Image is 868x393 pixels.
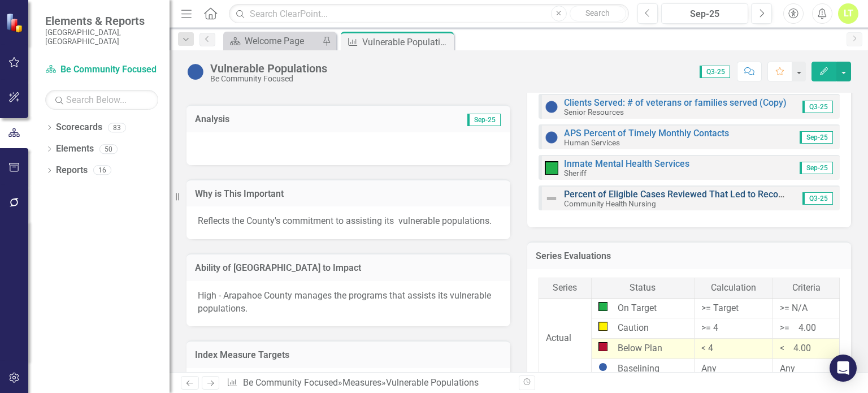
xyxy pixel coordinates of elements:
th: Series [539,278,592,298]
p: Reflects the County's commitment to assisting its vulnerable populations. [198,215,499,228]
a: APS Percent of Timely Monthly Contacts [564,128,729,139]
td: Any [695,359,773,379]
img: Caution [598,322,607,331]
div: Sep-25 [665,7,744,21]
img: Baselining [545,100,558,114]
th: Calculation [695,278,773,298]
span: Sep-25 [800,162,833,174]
img: Baselining [598,362,607,372]
td: >= 4 [695,318,773,339]
div: Vulnerable Populations [210,62,327,75]
a: Be Community Focused [243,377,338,388]
div: Vulnerable Populations [386,377,479,388]
button: Search [570,6,626,21]
input: Search Below... [45,90,158,110]
h3: Analysis [195,114,349,124]
span: Search [585,8,610,18]
div: Below Plan [598,342,688,355]
td: >= N/A [773,298,840,318]
th: Criteria [773,278,840,298]
td: < 4.00 [773,339,840,359]
img: ClearPoint Strategy [6,13,25,33]
small: Community Health Nursing [564,199,656,208]
div: On Target [598,302,688,315]
img: On Target [545,161,558,175]
img: Baselining [545,131,558,144]
span: Q3-25 [700,66,730,78]
div: Be Community Focused [210,75,327,83]
a: Inmate Mental Health Services [564,158,689,169]
img: Baselining [186,63,205,81]
p: High - Arapahoe County manages the programs that assists its vulnerable populations. [198,290,499,316]
a: Welcome Page [226,34,319,48]
img: On Target [598,302,607,311]
small: Senior Resources [564,107,624,116]
td: >= 4.00 [773,318,840,339]
span: Sep-25 [467,114,501,126]
td: < 4 [695,339,773,359]
img: Below Plan [598,342,607,351]
span: Q3-25 [802,101,833,113]
small: Human Services [564,138,620,147]
button: LT [838,3,858,24]
div: » » [227,377,510,390]
div: Baselining [598,362,688,375]
td: Actual [539,298,592,379]
a: Scorecards [56,121,102,134]
div: Vulnerable Populations [362,35,451,49]
div: Open Intercom Messenger [830,355,857,382]
h3: Index Measure Targets [195,350,502,360]
h3: Why is This Important [195,189,502,199]
span: Elements & Reports [45,14,158,28]
th: Status [591,278,695,298]
td: >= Target [695,298,773,318]
div: 50 [99,144,118,154]
span: Sep-25 [800,131,833,144]
a: Clients Served: # of veterans or families served (Copy) [564,97,787,108]
div: Welcome Page [245,34,319,48]
small: Sheriff [564,169,587,178]
span: Q3-25 [802,192,833,205]
small: [GEOGRAPHIC_DATA], [GEOGRAPHIC_DATA] [45,28,158,46]
a: Percent of Eligible Cases Reviewed That Led to Recommendations [564,189,834,200]
div: 16 [93,166,111,175]
h3: Ability of [GEOGRAPHIC_DATA] to Impact [195,263,502,273]
a: Measures [342,377,381,388]
input: Search ClearPoint... [229,4,628,24]
a: Be Community Focused [45,63,158,76]
a: Elements [56,142,94,156]
div: Caution [598,322,688,335]
img: Not Defined [545,192,558,205]
h3: Series Evaluations [536,251,843,261]
td: Any [773,359,840,379]
button: Sep-25 [661,3,748,24]
div: 83 [108,123,126,132]
a: Reports [56,164,88,177]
